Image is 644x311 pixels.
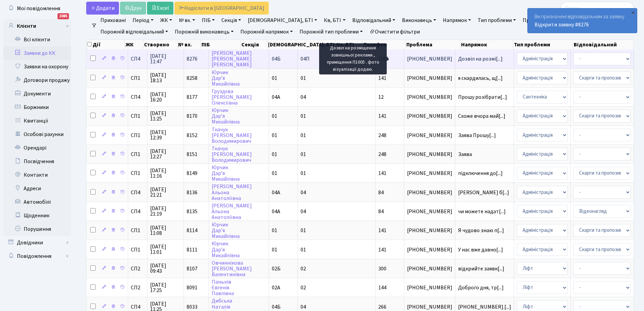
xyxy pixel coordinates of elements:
[212,259,252,278] a: Овчиннікова[PERSON_NAME]Валентинівна
[177,40,201,49] th: № вх.
[212,88,252,107] a: Груздєва[PERSON_NAME]Олексіївна
[301,227,306,234] span: 01
[131,209,144,214] span: СП4
[3,73,71,87] a: Договори продажу
[321,15,348,26] a: Кв, БТІ
[301,208,306,215] span: 04
[460,40,513,49] th: Напрямок
[187,284,197,291] span: 8091
[458,93,507,101] span: Прошу розібрати[...]
[201,40,241,49] th: ПІБ
[272,112,277,120] span: 01
[187,132,197,139] span: 8152
[212,221,240,240] a: ЮрчикДар’яМихайлівна
[267,40,336,49] th: [DEMOGRAPHIC_DATA], БТІ
[131,247,144,252] span: СП1
[3,114,71,128] a: Квитанції
[172,26,236,38] a: Порожній виконавець
[458,284,504,291] span: Доброго дня, тр[...]
[272,284,280,291] span: 02А
[131,190,144,195] span: СП4
[407,209,452,214] span: [PHONE_NUMBER]
[212,240,240,259] a: ЮрчикДар’яМихайлівна
[147,2,173,15] a: Excel
[301,303,306,311] span: 04
[301,189,306,196] span: 04
[407,304,452,310] span: [PHONE_NUMBER]
[378,303,386,311] span: 266
[272,151,277,158] span: 01
[187,227,197,234] span: 8114
[272,265,281,272] span: 02Б
[212,164,240,183] a: ЮрчикДар’яМихайлівна
[57,13,69,19] div: 1085
[87,40,125,49] th: Дії
[3,87,71,101] a: Документи
[143,40,177,49] th: Створено
[3,33,71,46] a: Всі клієнти
[407,56,452,62] span: [PHONE_NUMBER]
[363,40,406,49] th: Телефон
[187,265,197,272] span: 8107
[378,74,386,82] span: 141
[199,15,217,26] a: ПІБ
[407,190,452,195] span: [PHONE_NUMBER]
[150,206,181,217] span: [DATE] 21:19
[212,126,252,145] a: Ткачук[PERSON_NAME]Володимирович
[17,5,60,12] span: Мої повідомлення
[150,263,181,274] span: [DATE] 09:43
[272,208,280,215] span: 04А
[301,170,306,177] span: 01
[3,155,71,168] a: Посвідчення
[301,151,306,158] span: 01
[212,202,252,221] a: [PERSON_NAME]АльонаАнатоліївна
[150,72,181,83] span: [DATE] 18:13
[238,26,295,38] a: Порожній напрямок
[3,195,71,209] a: Автомобілі
[150,187,181,198] span: [DATE] 21:21
[458,152,511,157] span: Заява
[378,189,384,196] span: 84
[98,26,171,38] a: Порожній відповідальний
[534,21,589,28] a: Відкрити заявку #8276
[336,40,362,49] th: Кв, БТІ
[176,15,198,26] a: № вх.
[399,15,439,26] a: Виконавець
[3,236,71,249] a: Довідники
[378,265,386,272] span: 300
[212,278,234,297] a: ПаньківЄвгеніяПавлівна
[3,60,71,73] a: Заявки на охорону
[272,55,281,63] span: 04Б
[150,149,181,159] span: [DATE] 12:27
[212,69,240,88] a: ЮрчикДар’яМихайлівна
[187,189,197,196] span: 8136
[407,152,452,157] span: [PHONE_NUMBER]
[131,171,144,176] span: СП1
[272,93,280,101] span: 04А
[131,113,144,119] span: СП1
[187,55,197,63] span: 8276
[3,2,71,15] a: Мої повідомлення1085
[212,107,240,126] a: ЮрчикДар’яМихайлівна
[301,93,306,101] span: 04
[458,112,505,120] span: Схоже вчора май[...]
[350,15,398,26] a: Відповідальний
[458,189,509,196] span: [PERSON_NAME] б[...]
[131,56,144,62] span: СП4
[406,40,460,49] th: Проблема
[301,55,310,63] span: 04П
[378,227,386,234] span: 141
[241,40,267,49] th: Секція
[150,244,181,255] span: [DATE] 11:01
[301,284,306,291] span: 02
[219,15,244,26] a: Секція
[573,40,634,49] th: Відповідальний
[301,246,306,253] span: 01
[458,246,503,253] span: У нас вже давно[...]
[272,189,280,196] span: 04А
[3,46,71,60] a: Заявки до КК
[150,53,181,64] span: [DATE] 11:47
[3,182,71,195] a: Адреси
[158,15,175,26] a: ЖК
[131,133,144,138] span: СП1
